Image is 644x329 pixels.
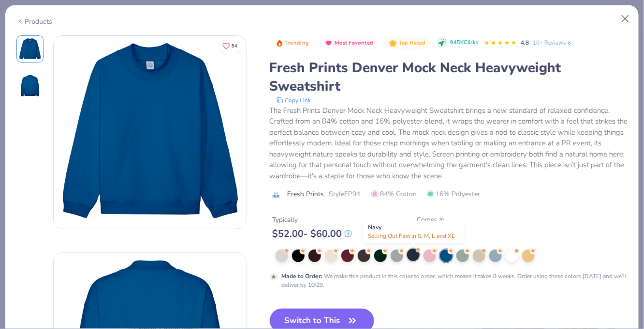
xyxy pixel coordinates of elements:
div: Fresh Prints Denver Mock Neck Heavyweight Sweatshirt [270,59,628,95]
div: Typically [273,215,352,225]
div: Products [16,16,53,27]
img: Front [54,36,246,229]
span: 16% Polyester [427,189,481,199]
button: Close [616,10,635,28]
span: Selling Out Fast in S, M, L and XL [368,232,455,240]
img: Top Rated sort [389,39,397,47]
button: copy to clipboard [274,95,314,105]
span: 84% Cotton [371,189,417,199]
div: The Fresh Prints Denver Mock Neck Heavyweight Sweatshirt brings a new standard of relaxed confide... [270,105,628,182]
div: Navy [363,220,464,243]
div: $ 52.00 - $ 60.00 [273,228,352,240]
span: Style FP94 [329,189,361,199]
div: We make this product in this color to order, which means it takes 8 weeks. Order using these colo... [282,272,628,289]
button: Like [218,39,242,53]
div: 4.8 Stars [484,35,517,51]
img: brand logo [270,191,283,199]
img: Front [18,37,42,61]
button: Badge Button [271,37,314,49]
img: Back [18,74,42,97]
span: 945K Clicks [450,39,478,47]
div: Comes In [417,215,452,225]
img: Trending sort [276,39,283,47]
span: Top Rated [399,40,426,46]
span: Most Favorited [335,40,373,46]
span: Trending [285,40,309,46]
strong: Made to Order : [282,272,323,280]
span: Fresh Prints [288,189,324,199]
button: Badge Button [384,37,431,49]
img: Most Favorited sort [325,39,333,47]
span: 4.8 [521,39,529,47]
span: 84 [232,44,237,48]
button: Badge Button [320,37,379,49]
a: 10+ Reviews [533,38,573,47]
